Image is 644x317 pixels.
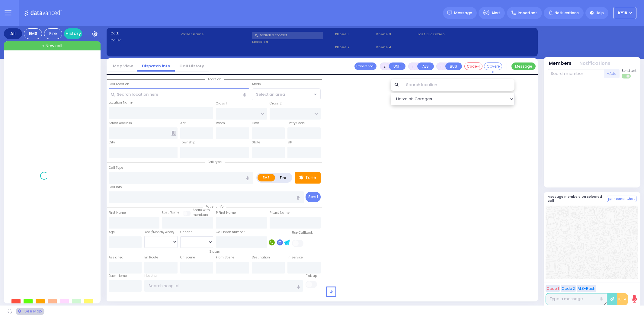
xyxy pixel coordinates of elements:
button: BUS [445,62,462,70]
button: ALS [417,62,434,70]
label: Turn off text [622,73,631,79]
button: Internal Chat [607,196,636,202]
label: Location [252,39,333,44]
label: Destination [252,255,270,260]
div: All [4,28,22,39]
button: ALS-Rush [577,285,596,292]
button: Notifications [579,60,610,67]
button: Transfer call [354,62,376,70]
label: Location Name [109,100,133,105]
span: Notifications [555,10,579,16]
div: Fire [44,28,62,39]
button: Code 2 [561,285,576,292]
label: Caller name [181,32,250,37]
label: In Service [287,255,303,260]
a: History [64,28,82,39]
button: KY18 [613,7,636,19]
img: comment-alt.png [608,198,611,201]
span: Select an area [256,91,285,98]
label: Caller: [111,38,179,43]
button: Message [511,62,536,70]
label: Assigned [109,255,123,260]
label: Use Callback [292,230,313,235]
label: Last Name [162,210,179,215]
h5: Message members on selected call [548,195,607,203]
label: Hospital [144,274,158,278]
small: Share with [193,208,210,212]
label: P Last Name [270,210,290,215]
span: + New call [42,43,62,49]
input: Search a contact [252,32,323,39]
span: Send text [622,69,636,73]
label: Back Home [109,274,127,278]
label: Entry Code [287,121,305,126]
a: Call History [175,63,209,69]
div: EMS [24,28,42,39]
label: Cross 1 [216,101,227,106]
label: From Scene [216,255,234,260]
span: Phone 2 [335,45,374,50]
label: State [252,140,260,145]
label: City [109,140,115,145]
label: P First Name [216,210,236,215]
div: Year/Month/Week/Day [144,230,178,235]
span: Other building occupants [171,131,176,136]
input: Search hospital [144,280,303,292]
a: Dispatch info [137,63,175,69]
label: Gender [180,230,192,235]
div: See map [16,308,44,315]
input: Search location here [109,88,249,100]
span: Location [205,77,224,82]
img: Logo [24,9,64,17]
input: Search location [402,79,514,91]
label: Call Type [109,165,123,170]
span: Internal Chat [613,197,635,201]
label: Last 3 location [418,32,476,37]
label: Pick up [306,274,317,278]
span: Alert [492,10,500,16]
span: Phone 3 [376,32,415,37]
label: Floor [252,121,259,126]
button: Code-1 [464,62,482,70]
label: Township [180,140,195,145]
span: Call type [205,160,225,164]
label: Cross 2 [270,101,282,106]
input: Search member [548,69,604,78]
span: Message [454,10,472,16]
button: Send [306,192,321,202]
label: ZIP [287,140,292,145]
a: Map View [108,63,137,69]
label: En Route [144,255,158,260]
img: message.svg [447,11,452,15]
label: Room [216,121,225,126]
span: Phone 4 [376,45,415,50]
label: Areas [252,82,261,87]
label: Call back number [216,230,245,235]
label: Call Location [109,82,129,87]
span: Status [206,249,223,254]
label: Age [109,230,115,235]
label: Street Address [109,121,132,126]
span: Phone 1 [335,32,374,37]
button: Members [549,60,572,67]
button: Code 1 [546,285,560,292]
button: UNIT [389,62,405,70]
span: Important [518,10,537,16]
p: Tone [305,175,316,181]
button: Covered [484,62,502,70]
label: Call Info [109,185,122,190]
label: On Scene [180,255,195,260]
label: Apt [180,121,186,126]
label: EMS [258,174,275,181]
label: Fire [275,174,292,181]
span: Help [596,10,604,16]
span: Patient info [203,204,226,209]
span: members [193,213,208,217]
label: First Name [109,210,126,215]
label: Cad: [111,31,179,36]
span: KY18 [618,10,627,16]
